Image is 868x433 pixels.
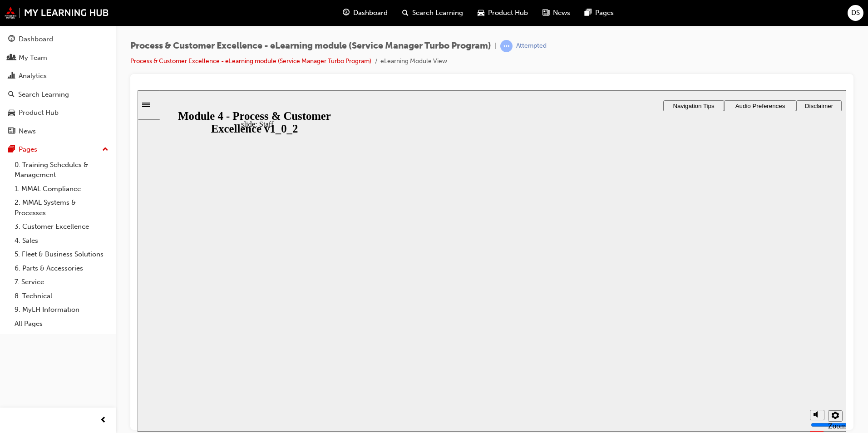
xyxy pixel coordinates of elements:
span: Process & Customer Excellence - eLearning module (Service Manager Turbo Program) [130,41,491,51]
a: pages-iconPages [577,4,621,22]
span: guage-icon [343,7,350,19]
a: 9. MyLH Information [11,303,112,317]
span: chart-icon [8,72,15,80]
a: 4. Sales [11,234,112,248]
span: people-icon [8,54,15,62]
span: Disclaimer [667,12,695,19]
div: Dashboard [19,34,53,44]
span: prev-icon [100,415,107,426]
button: Settings [690,320,705,331]
a: search-iconSearch Learning [395,4,470,22]
button: Audio Preferences [587,10,659,21]
img: mmal [5,7,109,19]
a: car-iconProduct Hub [470,4,535,22]
span: Navigation Tips [535,12,577,19]
button: Pages [4,141,112,158]
a: 6. Parts & Accessories [11,261,112,276]
div: Analytics [19,71,47,81]
span: pages-icon [585,7,592,19]
span: DS [851,8,860,18]
a: Dashboard [4,31,112,48]
span: Product Hub [488,8,528,18]
span: news-icon [542,7,549,19]
a: guage-iconDashboard [335,4,395,22]
a: My Team [4,49,112,66]
span: car-icon [478,7,484,19]
span: | [495,41,497,51]
a: 5. Fleet & Business Solutions [11,247,112,261]
a: 8. Technical [11,289,112,303]
a: Process & Customer Excellence - eLearning module (Service Manager Turbo Program) [130,57,371,65]
a: All Pages [11,317,112,331]
button: Disclaimer [659,10,704,21]
a: News [4,123,112,140]
span: up-icon [102,144,108,156]
span: search-icon [8,91,15,99]
a: Product Hub [4,104,112,121]
input: volume [673,331,732,338]
span: car-icon [8,109,15,117]
span: Search Learning [412,8,463,18]
span: pages-icon [8,146,15,154]
button: DashboardMy TeamAnalyticsSearch LearningProduct HubNews [4,29,112,141]
a: 0. Training Schedules & Management [11,158,112,182]
div: Pages [19,144,37,155]
span: search-icon [402,7,409,19]
div: Product Hub [19,108,59,118]
a: news-iconNews [535,4,577,22]
div: News [19,126,36,137]
a: 1. MMAL Compliance [11,182,112,196]
li: eLearning Module View [380,56,447,67]
a: 7. Service [11,275,112,289]
a: 2. MMAL Systems & Processes [11,196,112,220]
span: Audio Preferences [598,12,648,19]
button: DS [848,5,863,21]
a: Search Learning [4,86,112,103]
button: Navigation Tips [526,10,587,21]
span: guage-icon [8,35,15,44]
button: Mute (Ctrl+Alt+M) [672,320,687,330]
span: Pages [595,8,614,18]
a: Analytics [4,68,112,84]
a: 3. Customer Excellence [11,220,112,234]
div: My Team [19,53,47,63]
span: News [553,8,570,18]
span: learningRecordVerb_ATTEMPT-icon [500,40,513,52]
span: Dashboard [353,8,388,18]
span: news-icon [8,128,15,136]
div: Search Learning [18,89,69,100]
div: misc controls [668,312,704,341]
div: Attempted [516,42,547,50]
label: Zoom to fit [690,331,708,358]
